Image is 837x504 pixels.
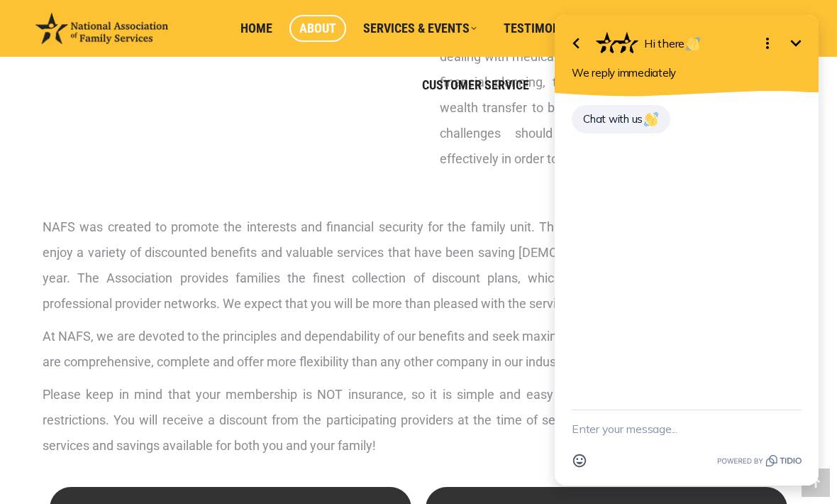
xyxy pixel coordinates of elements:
[504,21,585,36] span: Testimonials
[43,324,794,375] p: At NAFS, we are devoted to the principles and dependability of our benefits and seek maximum valu...
[181,452,265,469] a: Powered by Tidio.
[231,15,282,42] a: Home
[217,29,245,57] button: Open options
[363,21,477,36] span: Services & Events
[35,13,168,44] img: National Association of Family Services
[43,382,794,459] p: Please keep in mind that your membership is NOT insurance, so it is simple and easy to use. There...
[43,214,794,317] p: NAFS was created to promote the interests and financial security for the family unit. Through you...
[35,66,140,80] span: We reply immediately
[150,37,164,51] img: 👋
[240,21,272,36] span: Home
[422,77,529,93] span: Customer Service
[108,36,165,50] span: Hi there
[245,29,274,57] button: Minimize
[108,112,122,126] img: 👋
[289,15,346,42] a: About
[299,21,336,36] span: About
[30,447,57,474] button: Open Emoji picker
[494,15,595,42] a: Testimonials
[47,112,123,126] span: Chat with us
[35,410,265,447] textarea: New message
[412,72,539,99] a: Customer Service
